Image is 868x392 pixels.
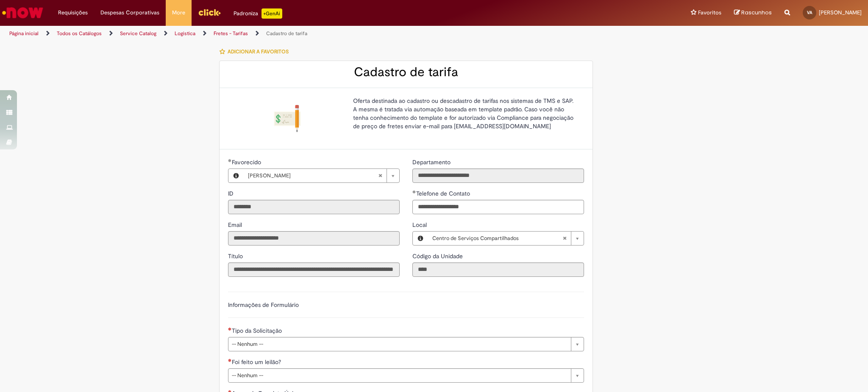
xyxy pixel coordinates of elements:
button: Local, Visualizar este registro Centro de Serviços Compartilhados [413,232,428,245]
input: Código da Unidade [412,262,584,277]
a: [PERSON_NAME]Limpar campo Favorecido [244,169,399,182]
span: More [172,8,185,17]
span: Tipo da Solicitação [232,327,284,334]
ul: Trilhas de página [6,26,572,41]
label: Informações de Formulário [228,301,299,309]
p: Oferta destinada ao cadastro ou descadastro de tarifas nos sistemas de TMS e SAP. A mesma é trata... [353,97,578,130]
span: Telefone de Contato [416,190,472,197]
img: click_logo_yellow_360x200.png [198,6,221,19]
input: Telefone de Contato [412,200,584,214]
a: Rascunhos [734,9,772,17]
span: VA [807,10,812,15]
p: +GenAi [262,8,282,19]
span: Necessários [228,359,232,362]
label: Somente leitura - Departamento [412,158,452,166]
span: Favoritos [698,8,721,17]
img: Cadastro de tarifa [274,105,301,132]
span: Obrigatório Preenchido [228,159,232,162]
span: -- Nenhum -- [232,369,567,382]
a: Cadastro de tarifa [266,30,307,37]
button: Adicionar a Favoritos [219,43,293,61]
label: Somente leitura - Email [228,221,244,229]
span: Requisições [58,8,88,17]
label: Somente leitura - ID [228,189,235,198]
span: [PERSON_NAME] [819,9,862,16]
a: Fretes - Tarifas [214,30,248,37]
h2: Cadastro de tarifa [228,65,584,79]
abbr: Limpar campo Local [558,232,571,245]
a: Centro de Serviços CompartilhadosLimpar campo Local [428,232,584,245]
span: Necessários - Favorecido [232,158,263,166]
img: ServiceNow [1,4,45,21]
input: Departamento [412,168,584,183]
button: Favorecido, Visualizar este registro Victor Henrique Goncalves Andre [228,169,244,182]
a: Service Catalog [120,30,156,37]
input: ID [228,200,400,214]
span: Local [412,221,428,229]
a: Todos os Catálogos [57,30,102,37]
input: Título [228,262,400,277]
span: Obrigatório Preenchido [412,190,416,193]
span: Despesas Corporativas [100,8,159,17]
span: Centro de Serviços Compartilhados [432,232,562,245]
a: Página inicial [9,30,39,37]
span: -- Nenhum -- [232,337,567,351]
span: Necessários [228,327,232,331]
label: Somente leitura - Título [228,252,245,260]
span: [PERSON_NAME] [248,169,378,182]
input: Email [228,231,400,246]
span: Foi feito um leilão? [232,358,283,366]
div: Padroniza [234,8,282,19]
label: Somente leitura - Código da Unidade [412,252,465,260]
span: Adicionar a Favoritos [228,48,289,55]
span: Rascunhos [741,8,772,17]
abbr: Limpar campo Favorecido [374,169,387,182]
a: Logistica [175,30,195,37]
